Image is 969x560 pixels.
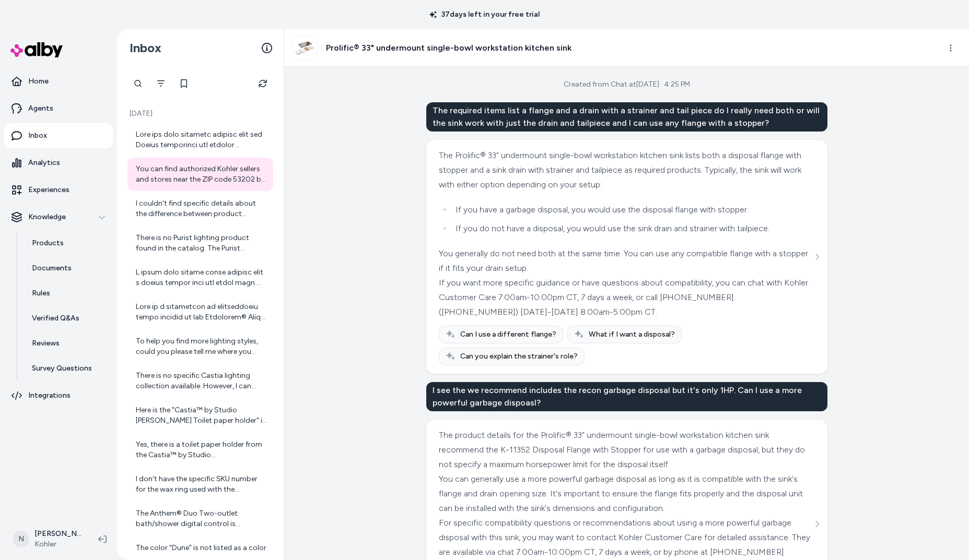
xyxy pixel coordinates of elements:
[136,474,267,495] div: I don't have the specific SKU number for the wax ring used with the Highline® Two-piece elongated...
[32,238,64,248] p: Products
[21,331,113,356] a: Reviews
[13,531,29,547] span: N
[252,73,273,94] button: Refresh
[28,390,71,401] p: Integrations
[127,261,273,294] a: L ipsum dolo sitame conse adipisc elit s doeius tempor inci utl etdol magn. Aliqu enima min venia...
[136,336,267,357] div: To help you find more lighting styles, could you please tell me where you want to install your li...
[4,205,113,230] button: Knowledge
[452,202,812,217] li: If you have a garbage disposal, you would use the disposal flange with stopper.
[426,382,827,411] div: I see the we recommend includes the recon garbage disposal but it's only 1HP. Can I use a more po...
[32,338,60,349] p: Reviews
[811,251,823,263] button: See more
[452,221,812,236] li: If you do not have a disposal, you would use the sink drain and strainer with tailpiece.
[28,103,53,114] p: Agents
[589,329,675,340] span: What if I want a disposal?
[32,263,72,273] p: Documents
[439,276,812,319] div: If you want more specific guidance or have questions about compatibility, you can chat with Kohle...
[10,42,63,57] img: alby Logo
[136,508,267,529] div: The Anthem® Duo Two-outlet bath/shower digital control is designed for wall-mount installation. T...
[439,472,812,516] div: You can generally use a more powerful garbage disposal as long as it is compatible with the sink'...
[28,130,47,141] p: Inbox
[21,281,113,306] a: Rules
[136,302,267,323] div: Lore ip d sitametcon ad elitseddoeiu tempo incidid ut lab Etdolorem® Aliq 50" e 28" adminimvenia ...
[293,36,317,60] img: zab66328_rgb
[127,192,273,225] a: I couldn't find specific details about the difference between product numbers 99003-NA and 99003-...
[150,73,171,94] button: Filter
[4,150,113,175] a: Analytics
[6,522,90,556] button: N[PERSON_NAME]Kohler
[32,363,92,374] p: Survey Questions
[4,383,113,408] a: Integrations
[127,227,273,260] a: There is no Purist lighting product found in the catalog. The Purist collection currently include...
[34,539,81,550] span: Kohler
[127,468,273,501] a: I don't have the specific SKU number for the wax ring used with the Highline® Two-piece elongated...
[4,123,113,148] a: Inbox
[564,79,690,90] div: Created from Chat at [DATE] · 4:25 PM
[439,246,812,276] div: You generally do not need both at the same time. You can use any compatible flange with a stopper...
[21,356,113,381] a: Survey Questions
[136,129,267,150] div: Lore ips dolo sitametc adipisc elit sed Doeius temporinci utl etdolor magnaaliquae admini veni qu...
[4,177,113,202] a: Experiences
[127,502,273,535] a: The Anthem® Duo Two-outlet bath/shower digital control is designed for wall-mount installation. T...
[28,76,49,87] p: Home
[21,306,113,331] a: Verified Q&As
[136,371,267,391] div: There is no specific Castia lighting collection available. However, I can show you some lighting ...
[127,109,273,119] p: [DATE]
[326,42,571,54] h3: Prolific® 33" undermount single-bowl workstation kitchen sink
[34,529,81,539] p: [PERSON_NAME]
[136,164,267,185] div: You can find authorized Kohler sellers and stores near the ZIP code 53202 by using the Kohler Sto...
[127,330,273,363] a: To help you find more lighting styles, could you please tell me where you want to install your li...
[423,9,546,20] p: 37 days left in your free trial
[4,96,113,121] a: Agents
[32,288,50,299] p: Rules
[21,231,113,256] a: Products
[460,351,578,362] span: Can you explain the strainer's role?
[439,148,812,192] div: The Prolific® 33" undermount single-bowl workstation kitchen sink lists both a disposal flange wi...
[136,233,267,254] div: There is no Purist lighting product found in the catalog. The Purist collection currently include...
[136,198,267,219] div: I couldn't find specific details about the difference between product numbers 99003-NA and 99003-...
[127,399,273,432] a: Here is the "Castia™ by Studio [PERSON_NAME] Toilet paper holder" in Vibrant® Brushed Nickel fini...
[127,123,273,157] a: Lore ips dolo sitametc adipisc elit sed Doeius temporinci utl etdolor magnaaliquae admini veni qu...
[130,40,161,56] h2: Inbox
[136,405,267,426] div: Here is the "Castia™ by Studio [PERSON_NAME] Toilet paper holder" in Vibrant® Brushed Nickel fini...
[4,69,113,94] a: Home
[439,428,812,472] div: The product details for the Prolific® 33" undermount single-bowl workstation kitchen sink recomme...
[127,433,273,467] a: Yes, there is a toilet paper holder from the Castia™ by Studio [PERSON_NAME] collection. It is ca...
[136,267,267,288] div: L ipsum dolo sitame conse adipisc elit s doeius tempor inci utl etdol magn. Aliqu enima min venia...
[127,364,273,398] a: There is no specific Castia lighting collection available. However, I can show you some lighting ...
[21,256,113,281] a: Documents
[28,185,69,195] p: Experiences
[28,212,66,222] p: Knowledge
[28,158,60,168] p: Analytics
[127,295,273,329] a: Lore ip d sitametcon ad elitseddoeiu tempo incidid ut lab Etdolorem® Aliq 50" e 28" adminimvenia ...
[460,329,556,340] span: Can I use a different flange?
[811,518,823,530] button: See more
[127,158,273,191] a: You can find authorized Kohler sellers and stores near the ZIP code 53202 by using the Kohler Sto...
[32,313,79,324] p: Verified Q&As
[426,102,827,132] div: The required items list a flange and a drain with a strainer and tail piece do I really need both...
[136,439,267,460] div: Yes, there is a toilet paper holder from the Castia™ by Studio [PERSON_NAME] collection. It is ca...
